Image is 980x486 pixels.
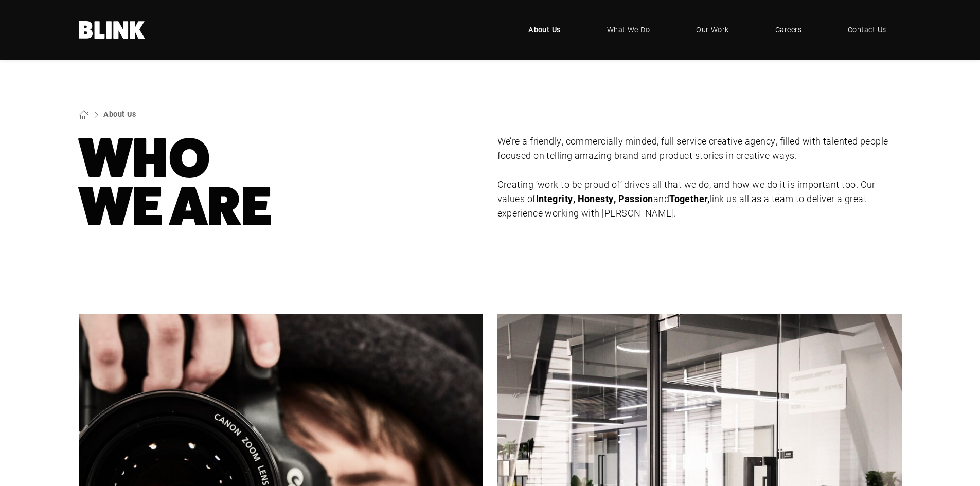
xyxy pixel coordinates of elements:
a: Careers [760,14,817,45]
a: Contact Us [832,14,902,45]
p: We’re a friendly, commercially minded, full service creative agency, filled with talented people ... [497,134,902,163]
a: About Us [513,14,576,45]
span: Our Work [696,24,729,35]
span: Contact Us [848,24,886,35]
strong: Integrity, Honesty, Passion [536,192,653,205]
a: Home [79,21,146,39]
a: About Us [103,109,136,119]
strong: Together, [669,192,709,205]
h1: Who We Are [79,134,483,231]
span: What We Do [607,24,650,35]
span: About Us [528,24,561,35]
p: Creating ‘work to be proud of’ drives all that we do, and how we do it is important too. Our valu... [497,177,902,221]
a: What We Do [592,14,666,45]
a: Our Work [681,14,744,45]
span: Careers [775,24,801,35]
